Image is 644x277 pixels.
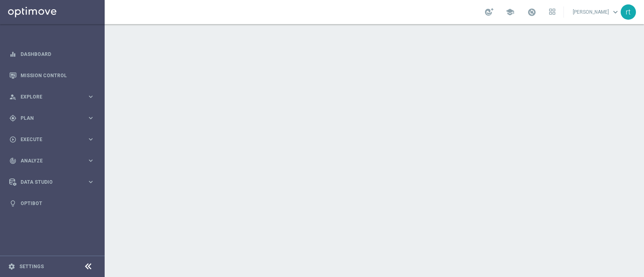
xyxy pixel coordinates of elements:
div: Dashboard [9,43,95,65]
i: settings [8,263,15,270]
button: play_circle_outline Execute keyboard_arrow_right [9,136,95,143]
i: equalizer [9,51,17,58]
i: track_changes [9,157,17,164]
i: keyboard_arrow_right [87,135,95,143]
i: keyboard_arrow_right [87,93,95,101]
span: Analyze [21,158,87,163]
a: Settings [19,264,44,269]
div: Optibot [9,193,95,214]
div: rt [621,4,636,20]
a: Optibot [21,193,95,214]
i: keyboard_arrow_right [87,114,95,122]
div: Execute [9,136,87,143]
i: person_search [9,93,17,101]
a: Mission Control [21,65,95,86]
div: Plan [9,115,87,122]
button: equalizer Dashboard [9,51,95,57]
button: lightbulb Optibot [9,200,95,207]
a: [PERSON_NAME]keyboard_arrow_down [572,6,621,18]
button: Mission Control [9,72,95,79]
div: Explore [9,93,87,101]
i: lightbulb [9,200,17,207]
div: Data Studio [9,179,87,186]
div: Analyze [9,157,87,164]
i: gps_fixed [9,115,17,122]
div: Mission Control [9,65,95,86]
span: Data Studio [21,180,87,185]
i: keyboard_arrow_right [87,157,95,164]
span: school [506,8,514,16]
button: Data Studio keyboard_arrow_right [9,179,95,185]
button: gps_fixed Plan keyboard_arrow_right [9,115,95,121]
span: keyboard_arrow_down [611,8,620,16]
span: Explore [21,94,87,99]
i: play_circle_outline [9,136,17,143]
button: track_changes Analyze keyboard_arrow_right [9,158,95,164]
a: Dashboard [21,43,95,65]
button: person_search Explore keyboard_arrow_right [9,94,95,100]
span: Execute [21,137,87,142]
i: keyboard_arrow_right [87,178,95,186]
span: Plan [21,116,87,121]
